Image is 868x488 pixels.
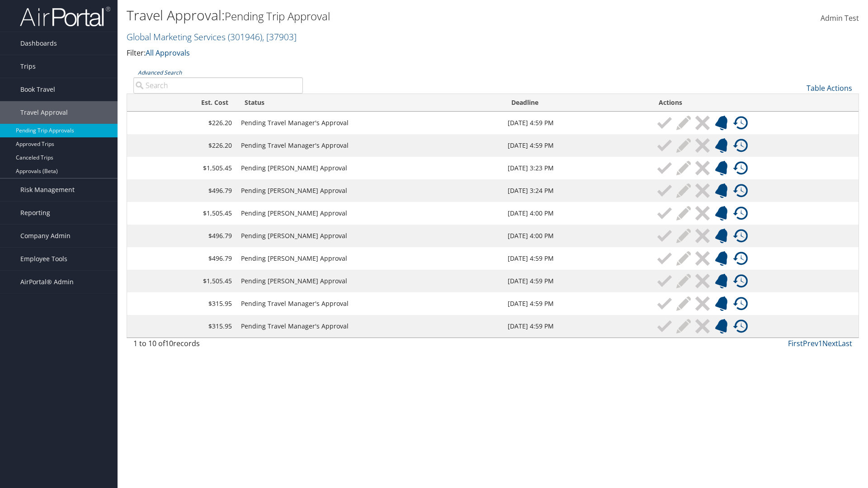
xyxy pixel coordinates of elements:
[657,161,672,175] img: ta-approve-inactive.png
[236,179,503,202] td: Pending [PERSON_NAME] Approval
[657,206,672,221] img: ta-approve-inactive.png
[731,274,750,288] a: View History
[651,94,859,112] th: Actions
[20,178,75,201] span: Risk Management
[657,183,672,198] img: ta-approve-inactive.png
[133,77,303,94] input: Advanced Search
[674,138,693,153] a: Modify
[821,5,859,33] a: Admin Test
[657,229,672,243] img: ta-approve-inactive.png
[731,138,750,153] a: View History
[693,138,712,153] a: Cancel
[693,229,712,243] a: Cancel
[657,251,672,266] img: ta-approve-inactive.png
[149,202,236,225] td: $1,505.45
[731,206,750,221] a: View History
[714,138,729,153] img: ta-remind.png
[149,157,236,179] td: $1,505.45
[733,251,748,266] img: ta-history.png
[149,112,236,134] td: $226.20
[503,134,651,157] td: [DATE] 4:59 PM
[236,270,503,292] td: Pending [PERSON_NAME] Approval
[733,116,748,130] img: ta-history.png
[695,161,710,175] img: ta-cancel-inactive.png
[676,161,691,175] img: ta-modify-inactive.png
[731,319,750,333] a: View History
[693,251,712,266] a: Cancel
[655,274,674,288] a: Approve
[807,83,852,93] a: Table Actions
[655,116,674,130] a: Approve
[731,229,750,243] a: View History
[127,6,615,25] h1: Travel Approval:
[712,274,731,288] a: Remind
[733,274,748,288] img: ta-history.png
[733,206,748,221] img: ta-history.png
[674,161,693,175] a: Modify
[714,274,729,288] img: ta-remind.png
[674,206,693,221] a: Modify
[712,229,731,243] a: Remind
[655,251,674,266] a: Approve
[20,202,50,224] span: Reporting
[733,138,748,153] img: ta-history.png
[714,296,729,311] img: ta-remind.png
[695,319,710,333] img: ta-cancel-inactive.png
[503,247,651,270] td: [DATE] 4:59 PM
[674,116,693,130] a: Modify
[503,112,651,134] td: [DATE] 4:59 PM
[503,315,651,338] td: [DATE] 4:59 PM
[788,338,803,348] a: First
[695,116,710,130] img: ta-cancel-inactive.png
[236,134,503,157] td: Pending Travel Manager's Approval
[20,101,68,124] span: Travel Approval
[165,338,173,348] span: 10
[693,274,712,288] a: Cancel
[674,319,693,333] a: Modify
[236,247,503,270] td: Pending [PERSON_NAME] Approval
[127,47,615,59] p: Filter:
[655,183,674,198] a: Approve
[655,138,674,153] a: Approve
[133,338,303,353] div: 1 to 10 of records
[228,31,262,43] span: ( 301946 )
[838,338,852,348] a: Last
[714,319,729,333] img: ta-remind.png
[503,292,651,315] td: [DATE] 4:59 PM
[149,225,236,247] td: $496.79
[657,274,672,288] img: ta-approve-inactive.png
[20,271,74,293] span: AirPortal® Admin
[657,296,672,311] img: ta-approve-inactive.png
[676,274,691,288] img: ta-modify-inactive.png
[262,31,297,43] span: , [ 37903 ]
[695,183,710,198] img: ta-cancel-inactive.png
[822,338,838,348] a: Next
[695,206,710,221] img: ta-cancel-inactive.png
[676,206,691,221] img: ta-modify-inactive.png
[20,248,67,270] span: Employee Tools
[127,31,297,43] a: Global Marketing Services
[676,251,691,266] img: ta-modify-inactive.png
[655,319,674,333] a: Approve
[236,94,503,112] th: Status: activate to sort column ascending
[712,138,731,153] a: Remind
[693,161,712,175] a: Cancel
[149,179,236,202] td: $496.79
[714,161,729,175] img: ta-remind.png
[20,225,71,247] span: Company Admin
[655,229,674,243] a: Approve
[731,183,750,198] a: View History
[20,55,36,78] span: Trips
[20,32,57,55] span: Dashboards
[733,296,748,311] img: ta-history.png
[149,94,236,112] th: Est. Cost: activate to sort column ascending
[655,296,674,311] a: Approve
[236,202,503,225] td: Pending [PERSON_NAME] Approval
[20,6,110,27] img: airportal-logo.png
[733,319,748,333] img: ta-history.png
[503,270,651,292] td: [DATE] 4:59 PM
[236,225,503,247] td: Pending [PERSON_NAME] Approval
[674,251,693,266] a: Modify
[149,134,236,157] td: $226.20
[657,138,672,153] img: ta-approve-inactive.png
